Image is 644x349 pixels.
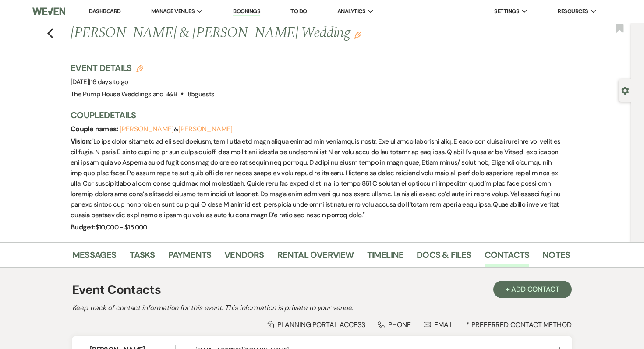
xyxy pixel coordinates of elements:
span: Budget: [71,222,96,232]
a: Docs & Files [417,248,471,267]
a: Rental Overview [277,248,354,267]
span: Analytics [337,7,365,16]
span: Settings [494,7,519,16]
span: | [89,78,128,86]
a: Tasks [130,248,155,267]
a: Payments [168,248,212,267]
span: Vision: [71,137,92,146]
span: 16 days to go [91,78,128,86]
img: Weven Logo [32,2,65,21]
div: Phone [378,320,411,329]
a: Notes [542,248,570,267]
a: Dashboard [89,7,120,15]
div: Planning Portal Access [267,320,365,329]
h1: [PERSON_NAME] & [PERSON_NAME] Wedding [71,23,463,44]
span: 85 guests [188,90,215,99]
h3: Couple Details [71,109,561,121]
a: To Do [290,7,307,15]
button: + Add Contact [493,281,572,298]
span: $10,000 - $15,000 [96,223,147,232]
span: [DATE] [71,78,128,86]
button: Open lead details [621,86,629,94]
a: Timeline [367,248,404,267]
span: " Lo ips dolor sitametc ad eli sed doeiusm, tem I utla etd magn aliqua enimad min veniamquis nost... [71,137,560,219]
button: Edit [354,31,361,39]
div: * Preferred Contact Method [72,320,572,329]
div: Email [424,320,454,329]
button: [PERSON_NAME] [178,126,233,133]
a: Messages [72,248,117,267]
h1: Event Contacts [72,281,161,299]
a: Bookings [233,7,260,16]
h2: Keep track of contact information for this event. This information is private to your venue. [72,303,572,313]
span: The Pump House Weddings and B&B [71,90,177,99]
a: Contacts [485,248,530,267]
a: Vendors [224,248,264,267]
span: Manage Venues [151,7,195,16]
span: & [120,125,233,134]
button: [PERSON_NAME] [120,126,174,133]
span: Couple names: [71,124,120,134]
h3: Event Details [71,62,214,74]
span: Resources [558,7,588,16]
